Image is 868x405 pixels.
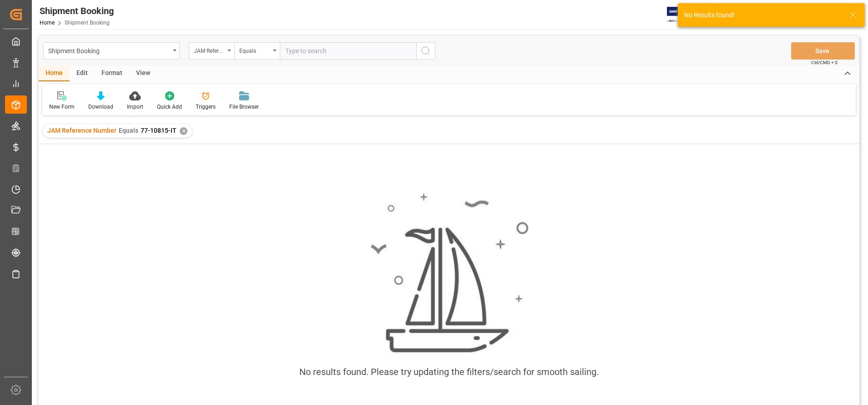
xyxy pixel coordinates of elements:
[189,42,234,60] button: open menu
[70,66,95,81] div: Edit
[180,127,187,135] div: ✕
[127,103,143,111] div: Import
[119,127,138,134] span: Equals
[791,42,855,60] button: Save
[684,10,841,20] div: No Results found!
[49,103,75,111] div: New Form
[369,192,529,354] img: smooth_sailing.jpeg
[141,127,177,134] span: 77-10815-IT
[40,20,55,26] a: Home
[416,42,435,60] button: search button
[40,4,114,18] div: Shipment Booking
[43,42,180,60] button: open menu
[239,45,270,55] div: Equals
[196,103,216,111] div: Triggers
[88,103,113,111] div: Download
[229,103,259,111] div: File Browser
[129,66,157,81] div: View
[48,45,170,56] div: Shipment Booking
[95,66,129,81] div: Format
[39,66,70,81] div: Home
[157,103,182,111] div: Quick Add
[280,42,416,60] input: Type to search
[667,7,698,23] img: Exertis%20JAM%20-%20Email%20Logo.jpg_1722504956.jpg
[234,42,280,60] button: open menu
[299,365,599,379] div: No results found. Please try updating the filters/search for smooth sailing.
[811,59,838,66] span: Ctrl/CMD + S
[47,127,116,134] span: JAM Reference Number
[194,45,225,55] div: JAM Reference Number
